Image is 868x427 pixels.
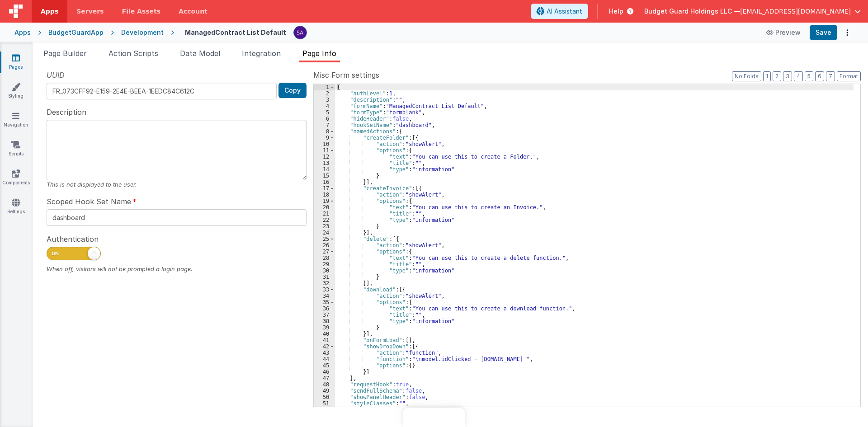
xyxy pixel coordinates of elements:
span: Page Info [302,49,336,58]
div: 8 [314,128,335,135]
div: 14 [314,166,335,173]
span: Page Builder [43,49,87,58]
button: 7 [826,71,835,81]
div: 31 [314,274,335,280]
button: AI Assistant [531,4,588,19]
div: 28 [314,255,335,261]
h4: ManagedContract List Default [185,29,286,36]
div: 51 [314,400,335,407]
span: AI Assistant [547,7,582,16]
div: When off, visitors will not be prompted a login page. [47,265,307,273]
div: 41 [314,337,335,343]
button: Budget Guard Holdings LLC — [EMAIL_ADDRESS][DOMAIN_NAME] [644,7,861,16]
button: 2 [773,71,781,81]
button: Format [837,71,861,81]
div: BudgetGuardApp [48,28,104,37]
div: 20 [314,204,335,211]
div: 43 [314,350,335,356]
button: 5 [805,71,813,81]
span: File Assets [122,7,161,16]
span: Data Model [180,49,220,58]
div: 5 [314,109,335,116]
button: 1 [763,71,771,81]
div: 4 [314,103,335,109]
div: 11 [314,147,335,154]
div: 33 [314,286,335,293]
div: 44 [314,356,335,362]
div: 46 [314,369,335,375]
div: 34 [314,293,335,299]
button: 6 [815,71,824,81]
div: 9 [314,135,335,141]
div: 50 [314,394,335,400]
div: 6 [314,116,335,122]
div: Development [121,28,164,37]
span: Integration [242,49,281,58]
span: Apps [41,7,58,16]
div: 18 [314,192,335,198]
div: 45 [314,362,335,369]
div: Apps [14,28,31,37]
div: 15 [314,173,335,179]
div: 37 [314,312,335,318]
div: 42 [314,343,335,350]
span: UUID [47,70,65,80]
button: Preview [761,25,806,40]
button: Save [810,25,837,40]
div: 22 [314,217,335,223]
span: Help [609,7,623,16]
div: 38 [314,318,335,324]
div: 36 [314,305,335,312]
span: [EMAIL_ADDRESS][DOMAIN_NAME] [740,7,851,16]
div: 27 [314,249,335,255]
span: Budget Guard Holdings LLC — [644,7,740,16]
div: 26 [314,242,335,249]
iframe: Marker.io feedback button [403,408,465,427]
div: 3 [314,97,335,103]
div: 10 [314,141,335,147]
span: Servers [76,7,104,16]
span: Action Scripts [108,49,158,58]
div: 25 [314,236,335,242]
div: 2 [314,90,335,97]
div: 19 [314,198,335,204]
div: 29 [314,261,335,267]
div: 21 [314,211,335,217]
div: 49 [314,388,335,394]
div: 23 [314,223,335,230]
div: This is not displayed to the user. [47,180,307,189]
span: Authentication [47,234,99,244]
div: 30 [314,267,335,274]
span: Misc Form settings [313,70,379,80]
div: 16 [314,179,335,185]
div: 12 [314,154,335,160]
div: 35 [314,299,335,305]
div: 40 [314,331,335,337]
div: 47 [314,375,335,381]
div: 17 [314,185,335,192]
div: 32 [314,280,335,286]
div: 24 [314,230,335,236]
div: 48 [314,381,335,388]
button: 3 [783,71,792,81]
div: 1 [314,84,335,90]
button: 4 [794,71,803,81]
span: Scoped Hook Set Name [47,196,131,207]
div: 39 [314,324,335,331]
img: 79293985458095ca2ac202dc7eb50dda [294,26,307,39]
span: Description [47,107,86,117]
div: 7 [314,122,335,128]
button: No Folds [732,71,761,81]
button: Options [841,26,854,39]
button: Copy [278,83,307,98]
div: 13 [314,160,335,166]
